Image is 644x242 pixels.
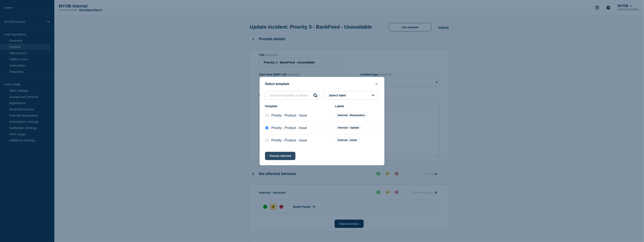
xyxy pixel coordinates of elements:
span: Internal - Restoration [335,113,368,118]
p: Priority - Product - Issue [271,139,307,142]
button: close button [374,82,379,86]
button: Select label [324,91,379,100]
input: Priority - Product - Issue checkbox [266,139,268,142]
input: Priority - Product - Issue checkbox [266,126,268,129]
input: Priority - Product - Issue checkbox [266,114,268,117]
p: Priority - Product - Issue [271,126,307,130]
div: Template [265,105,331,108]
div: Select template [260,82,384,86]
p: Priority - Product - Issue [271,114,307,117]
span: Select label [329,94,348,97]
span: Internal - Update [335,125,362,130]
button: Choose selected [265,152,295,160]
input: Search templates & labels [265,91,320,100]
span: Internal - Initial [335,138,360,142]
div: Labels [335,105,379,108]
